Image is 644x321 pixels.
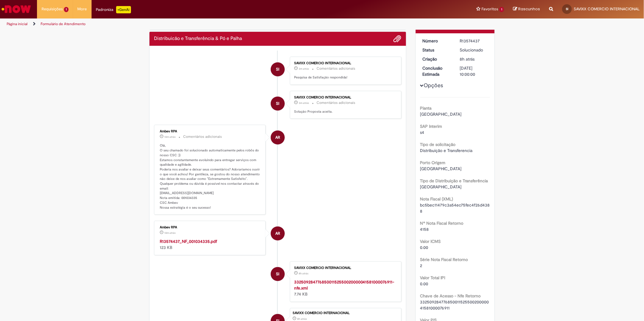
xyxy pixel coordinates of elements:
[271,131,285,144] div: Ambev RPA
[7,22,28,26] a: Página inicial
[420,160,446,165] b: Porto Origem
[160,130,261,133] div: Ambev RPA
[160,143,261,210] p: Olá, O seu chamado foi solucionado automaticamente pelos robôs do nosso CSC :)) Estamos constante...
[297,317,307,321] time: 29/09/2025 00:42:38
[420,299,489,311] span: 33250928477685001152550020000041581000076911
[420,166,462,171] span: [GEOGRAPHIC_DATA]
[164,231,176,235] span: 14m atrás
[294,266,395,270] div: SAVIXX COMERCIO INTERNACIONAL
[299,272,308,275] time: 29/09/2025 00:38:33
[420,142,456,147] b: Tipo de solicitação
[460,56,488,62] div: 29/09/2025 00:42:38
[1,3,32,15] img: ServiceNow
[420,263,422,268] span: 2
[299,67,309,71] time: 29/09/2025 08:13:04
[271,267,285,281] div: SAVIXX COMERCIO INTERNACIONAL
[394,35,401,43] button: Adicionar anexos
[160,238,261,250] div: 123 KB
[460,65,488,77] div: [DATE] 10:00:00
[460,56,475,62] span: 8h atrás
[293,311,398,315] div: SAVIXX COMERCIO INTERNACIONAL
[96,6,131,13] div: Padroniza
[518,6,540,12] span: Rascunhos
[420,275,445,280] b: Valor Total IPI
[574,6,639,12] span: SAVIXX COMERCIO INTERNACIONAL
[513,6,540,12] a: Rascunhos
[164,135,176,139] span: 14m atrás
[299,67,309,71] span: 3m atrás
[420,281,428,286] span: 0.00
[418,47,455,53] dt: Status
[299,272,308,275] span: 8h atrás
[164,135,176,139] time: 29/09/2025 08:02:31
[294,75,395,80] p: Pesquisa de Satisfação respondida!
[420,257,468,262] b: Série Nota Fiscal Retorno
[418,65,455,77] dt: Conclusão Estimada
[481,6,498,12] span: Favoritos
[294,279,394,291] a: 33250928477685001152550020000041581000076911-nfe.xml
[275,130,280,145] span: AR
[294,279,395,297] div: 7.74 KB
[276,96,279,111] span: SI
[294,96,395,99] div: SAVIXX COMERCIO INTERNACIONAL
[420,111,462,117] span: [GEOGRAPHIC_DATA]
[317,66,355,71] small: Comentários adicionais
[420,245,428,250] span: 0.00
[78,6,87,12] span: More
[164,231,176,235] time: 29/09/2025 08:02:30
[276,62,279,77] span: SI
[420,130,424,135] span: s4
[420,184,462,190] span: [GEOGRAPHIC_DATA]
[297,317,307,321] span: 8h atrás
[418,56,455,62] dt: Criação
[64,7,69,12] span: 1
[116,6,131,13] p: +GenAi
[154,36,242,41] h2: Distribuicão e Transferência & Pó e Palha Histórico de tíquete
[420,148,473,153] span: Distribuição e Transferencia
[41,22,86,26] a: Formulário de Atendimento
[5,18,425,30] ul: Trilhas de página
[271,62,285,76] div: SAVIXX COMERCIO INTERNACIONAL
[294,61,395,65] div: SAVIXX COMERCIO INTERNACIONAL
[160,226,261,229] div: Ambev RPA
[299,101,309,105] span: 3m atrás
[566,7,568,11] span: SI
[420,239,441,244] b: Valor ICMS
[499,7,504,12] span: 1
[420,220,464,226] b: Nº Nota Fiscal Retorno
[420,178,488,184] b: Tipo de Distribuição e Transferência
[317,100,355,105] small: Comentários adicionais
[160,239,217,244] a: R13574437_NF_001034335.pdf
[276,267,279,281] span: SI
[271,227,285,240] div: Ambev RPA
[420,196,453,202] b: Nota Fiscal (XML)
[420,227,429,232] span: 4158
[420,124,442,129] b: SAP Interim
[294,109,395,114] p: Solução Proposta aceita.
[418,38,455,44] dt: Número
[460,56,475,62] time: 29/09/2025 00:42:38
[42,6,63,12] span: Requisições
[420,105,432,111] b: Planta
[271,97,285,111] div: SAVIXX COMERCIO INTERNACIONAL
[183,134,222,139] small: Comentários adicionais
[420,293,481,299] b: Chave de Acesso - Nfe Retorno
[460,38,488,44] div: R13574437
[420,202,490,214] span: bc5bec11479c3a54ec75fec4f26d4388
[299,101,309,105] time: 29/09/2025 08:12:56
[275,226,280,241] span: AR
[460,47,488,53] div: Solucionado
